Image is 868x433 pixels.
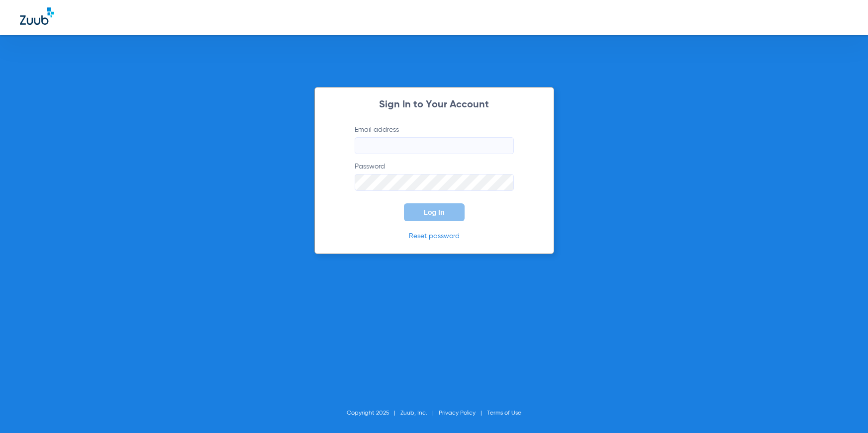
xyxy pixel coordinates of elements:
[439,410,476,416] a: Privacy Policy
[424,208,445,216] span: Log In
[355,137,514,154] input: Email address
[347,408,400,418] li: Copyright 2025
[355,125,514,154] label: Email address
[400,408,439,418] li: Zuub, Inc.
[20,7,54,25] img: Zuub Logo
[340,100,529,110] h2: Sign In to Your Account
[409,233,460,240] a: Reset password
[818,385,868,433] iframe: Chat Widget
[355,174,514,191] input: Password
[355,162,514,191] label: Password
[487,410,521,416] a: Terms of Use
[404,203,465,221] button: Log In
